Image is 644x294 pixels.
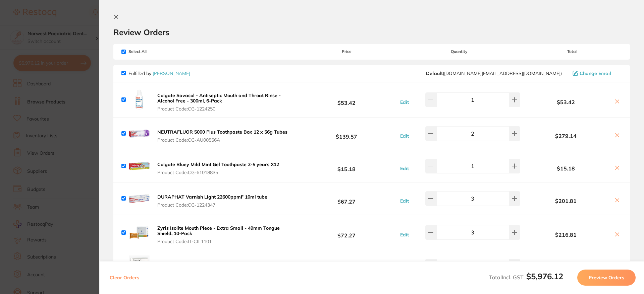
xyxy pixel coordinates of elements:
b: Zyris Isolite Mouth Piece - Extra Small - 49mm Tongue Shield, 10-Pack [157,225,280,236]
b: $15.18 [522,165,610,171]
img: NnI4cXlsMA [128,255,150,277]
button: Edit [398,99,411,105]
span: Product Code: CG-1224347 [157,202,267,208]
button: Preview Orders [577,270,636,286]
b: DURAPHAT Varnish Light 22600ppmF 10ml tube [157,194,267,200]
span: Select All [121,49,189,54]
span: Product Code: IT-CIL1101 [157,239,294,244]
a: [PERSON_NAME] [153,70,190,76]
button: Colgate Bluey Mild Mint Gel Toothpaste 2-5 years X12 Product Code:CG-61018835 [155,161,281,175]
button: Clear Orders [108,270,141,286]
b: $5,976.12 [526,271,563,281]
b: $72.27 [297,226,396,239]
b: $15.18 [297,160,396,172]
b: Colgate Savacol - Antiseptic Mouth and Throat Rinse - Alcohol Free - 300ml, 6-Pack [157,92,281,104]
button: Edit [398,232,411,238]
b: $53.42 [522,99,610,105]
b: NEUTRAFLUOR 5000 Plus Toothpaste Box 12 x 56g Tubes [157,129,287,135]
span: Product Code: CG-61018835 [157,170,279,175]
b: $201.81 [522,198,610,204]
span: Product Code: CG-1224250 [157,106,294,112]
b: $53.42 [297,93,396,106]
span: Price [297,49,396,54]
button: Colgate Savacol - Antiseptic Mouth and Throat Rinse - Alcohol Free - 300ml, 6-Pack Product Code:C... [155,92,297,112]
button: Change Email [571,70,622,76]
b: Default [426,70,443,76]
b: $67.27 [297,193,396,205]
button: DURAPHAT Varnish Light 22600ppmF 10ml tube Product Code:CG-1224347 [155,194,269,208]
span: Product Code: CG-AU00556A [157,137,287,143]
button: Edit [398,133,411,139]
span: Quantity [397,49,522,54]
button: Zyris Isolite Mouth Piece - Extra Small - 49mm Tongue Shield, 10-Pack Product Code:IT-CIL1101 [155,225,297,244]
p: Fulfilled by [128,71,190,76]
span: Total [522,49,622,54]
span: Change Email [580,71,611,76]
b: $216.81 [522,232,610,238]
img: bXZqaTVyYw [128,89,150,111]
img: NmUwNzVzcQ [128,222,150,243]
button: Edit [398,198,411,204]
b: Colgate Bluey Mild Mint Gel Toothpaste 2-5 years X12 [157,161,279,167]
b: $279.14 [522,133,610,139]
b: $139.57 [297,128,396,140]
img: eDR2bmE3OA [128,155,150,177]
span: customer.care@henryschein.com.au [426,71,562,76]
h2: Review Orders [113,27,630,37]
img: bGgzeTdiaQ [128,123,150,144]
button: NEUTRAFLUOR 5000 Plus Toothpaste Box 12 x 56g Tubes Product Code:CG-AU00556A [155,129,289,143]
b: $150.91 [297,260,396,273]
button: Edit [398,165,411,171]
span: Total Incl. GST [489,274,563,281]
img: YXZoNXI0dg [128,188,150,209]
